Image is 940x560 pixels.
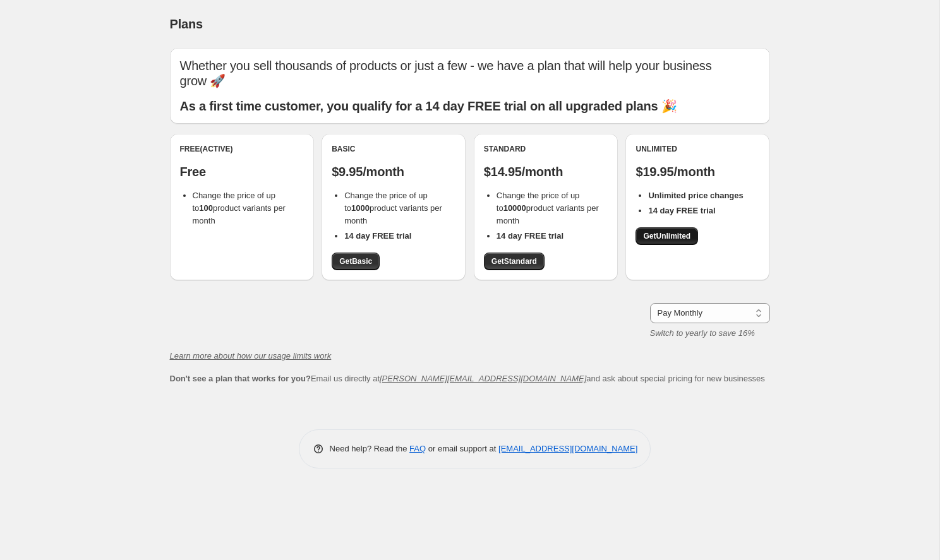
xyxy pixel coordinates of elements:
[484,144,608,154] div: Standard
[332,164,455,179] p: $9.95/month
[351,203,370,213] b: 1000
[170,374,311,383] b: Don't see a plan that works for you?
[170,374,765,383] span: Email us directly at and ask about special pricing for new businesses
[170,17,203,31] span: Plans
[648,206,715,215] b: 14 day FREE trial
[636,227,698,245] a: GetUnlimited
[650,328,755,338] i: Switch to yearly to save 16%
[636,164,759,179] p: $19.95/month
[491,256,537,266] span: Get Standard
[497,231,563,241] b: 14 day FREE trial
[636,144,759,154] div: Unlimited
[170,351,332,360] a: Learn more about how our usage limits work
[180,99,677,113] b: As a first time customer, you qualify for a 14 day FREE trial on all upgraded plans 🎉
[332,253,380,270] a: GetBasic
[648,191,743,200] b: Unlimited price changes
[330,444,410,453] span: Need help? Read the
[498,444,637,453] a: [EMAIL_ADDRESS][DOMAIN_NAME]
[180,58,760,88] p: Whether you sell thousands of products or just a few - we have a plan that will help your busines...
[180,144,304,154] div: Free (Active)
[497,191,599,225] span: Change the price of up to product variants per month
[199,203,213,213] b: 100
[380,374,586,383] a: [PERSON_NAME][EMAIL_ADDRESS][DOMAIN_NAME]
[344,231,411,241] b: 14 day FREE trial
[332,144,455,154] div: Basic
[643,231,690,241] span: Get Unlimited
[426,444,498,453] span: or email support at
[484,164,608,179] p: $14.95/month
[484,253,545,270] a: GetStandard
[344,191,442,225] span: Change the price of up to product variants per month
[193,191,286,225] span: Change the price of up to product variants per month
[503,203,526,213] b: 10000
[180,164,304,179] p: Free
[409,444,426,453] a: FAQ
[339,256,372,266] span: Get Basic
